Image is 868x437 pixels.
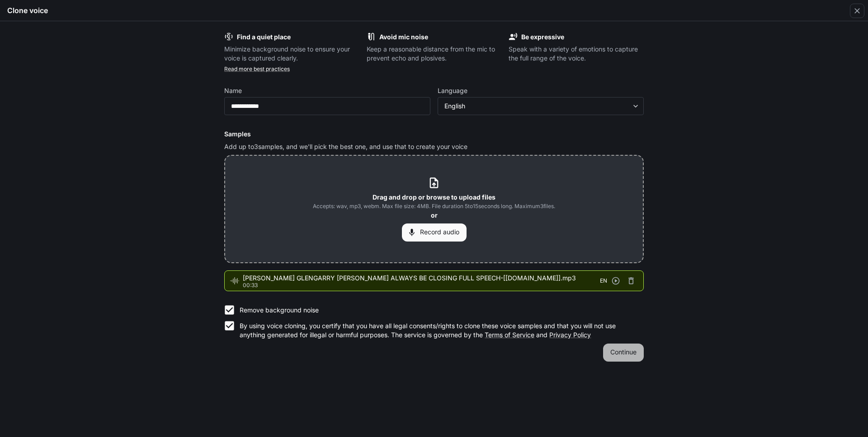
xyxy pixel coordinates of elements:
[224,130,644,139] h6: Samples
[224,65,290,72] a: Read more best practices
[373,193,495,201] b: Drag and drop or browse to upload files
[431,211,438,219] b: or
[438,102,643,111] div: English
[240,306,319,315] p: Remove background noise
[367,45,502,63] p: Keep a reasonable distance from the mic to prevent echo and plosives.
[243,283,600,288] p: 00:33
[313,202,555,211] span: Accepts: wav, mp3, webm. Max file size: 4MB. File duration 5 to 15 seconds long. Maximum 3 files.
[224,88,242,94] p: Name
[243,274,600,283] span: [PERSON_NAME] GLENGARRY [PERSON_NAME] ALWAYS BE CLOSING FULL SPEECH-[[DOMAIN_NAME]].mp3
[379,33,428,41] b: Avoid mic noise
[509,45,644,63] p: Speak with a variety of emotions to capture the full range of the voice.
[603,344,644,362] button: Continue
[240,321,637,339] p: By using voice cloning, you certify that you have all legal consents/rights to clone these voice ...
[485,331,534,339] a: Terms of Service
[224,142,644,151] p: Add up to 3 samples, and we'll pick the best one, and use that to create your voice
[444,102,629,111] div: English
[438,88,467,94] p: Language
[600,276,607,285] span: EN
[7,5,48,15] h5: Clone voice
[521,33,564,41] b: Be expressive
[237,33,291,41] b: Find a quiet place
[402,223,467,242] button: Record audio
[549,331,591,339] a: Privacy Policy
[224,45,359,63] p: Minimize background noise to ensure your voice is captured clearly.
